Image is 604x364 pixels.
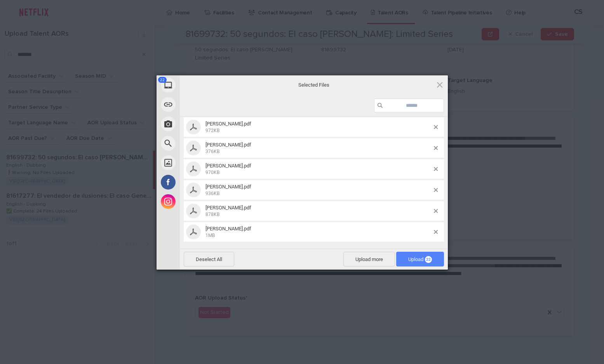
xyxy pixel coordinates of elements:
[205,121,251,127] span: [PERSON_NAME].pdf
[343,252,395,266] span: Upload more
[205,142,251,148] span: [PERSON_NAME].pdf
[184,252,234,266] span: Deselect All
[157,75,250,95] div: My Device
[203,142,434,155] span: Alec Lawless.pdf
[158,77,167,83] span: 22
[425,256,432,263] span: 22
[157,95,250,114] div: Link (URL)
[205,170,219,175] span: 970KB
[205,191,219,196] span: 936KB
[157,153,250,172] div: Unsplash
[205,212,219,217] span: 878KB
[203,121,434,134] span: Aaron Fors.pdf
[203,205,434,218] span: Bonnie Root.pdf
[205,163,251,169] span: [PERSON_NAME].pdf
[396,252,444,266] span: Upload
[157,134,250,153] div: Web Search
[205,226,251,232] span: [PERSON_NAME].pdf
[203,163,434,176] span: Andrew Gonzalez.pdf
[157,172,250,192] div: Facebook
[205,128,219,133] span: 972KB
[408,256,432,262] span: Upload
[203,226,434,239] span: Gabriel Sousa.pdf
[205,149,219,154] span: 376KB
[435,80,444,89] span: Click here or hit ESC to close picker
[236,81,392,88] span: Selected Files
[205,184,251,190] span: [PERSON_NAME].pdf
[157,114,250,134] div: Take Photo
[205,205,251,211] span: [PERSON_NAME].pdf
[203,184,434,197] span: Andria Kozica.pdf
[157,192,250,211] div: Instagram
[205,233,215,238] span: 1MB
